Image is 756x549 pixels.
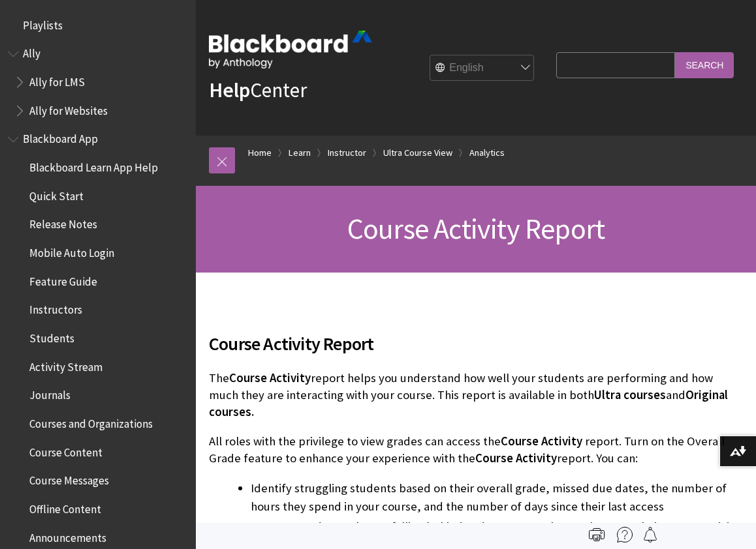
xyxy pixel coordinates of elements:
a: Home [248,145,272,161]
p: The report helps you understand how well your students are performing and how much they are inter... [209,370,743,421]
nav: Book outline for Playlists [8,14,188,37]
span: Course Activity Report [347,211,605,246]
img: More help [617,527,633,542]
input: Search [675,52,734,78]
span: Activity Stream [29,356,102,374]
select: Site Language Selector [430,55,535,82]
li: Identify struggling students based on their overall grade, missed due dates, the number of hours ... [251,479,743,516]
span: Course Activity [475,451,557,466]
a: Learn [289,145,311,161]
p: All roles with the privilege to view grades can access the report. Turn on the Overall Grade feat... [209,433,743,467]
span: Course Activity [229,370,311,385]
img: Print [589,527,605,542]
li: Message students who are falling behind and encourage them to increase their course activity [251,518,743,536]
span: Feature Guide [29,271,97,288]
span: Ally for Websites [29,100,108,117]
span: Course Content [29,441,102,459]
span: Courses and Organizations [29,413,153,430]
img: Follow this page [642,527,658,542]
span: Students [29,327,74,345]
span: Course Activity Report [209,330,743,357]
span: Course Activity [501,434,582,449]
a: Ultra Course View [383,145,452,161]
span: Playlists [23,14,63,32]
strong: Help [209,77,250,103]
span: Quick Start [29,185,84,203]
span: Ally [23,43,40,61]
span: Blackboard Learn App Help [29,156,158,174]
span: Offline Content [29,498,101,516]
span: Release Notes [29,214,97,231]
span: Ultra courses [594,387,666,402]
nav: Book outline for Anthology Ally Help [8,43,188,122]
span: Announcements [29,527,106,544]
a: HelpCenter [209,77,307,103]
span: Course Messages [29,470,109,488]
a: Analytics [469,145,505,161]
span: Mobile Auto Login [29,242,114,260]
img: Blackboard by Anthology [209,31,372,68]
span: Ally for LMS [29,71,85,89]
span: Blackboard App [23,128,98,146]
span: Original courses. [209,387,728,419]
span: Instructors [29,299,82,317]
a: Instructor [328,145,366,161]
span: Journals [29,385,71,402]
